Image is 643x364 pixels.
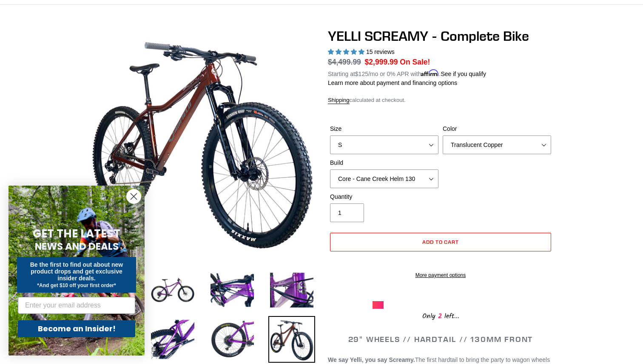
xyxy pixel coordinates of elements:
[373,309,509,322] div: Only left...
[421,69,439,76] span: Affirm
[441,71,486,77] a: See if you qualify - Learn more about Affirm Financing (opens in modal)
[209,267,256,313] img: Load image into Gallery viewer, YELLI SCREAMY - Complete Bike
[355,71,368,77] span: $125
[330,192,438,201] label: Quantity
[33,226,120,241] span: GET THE LATEST
[328,96,553,104] div: calculated at checkout.
[18,320,135,337] button: Become an Insider!
[328,68,486,79] p: Starting at /mo or 0% APR with .
[35,240,119,253] span: NEWS AND DEALS
[328,356,415,363] b: We say Yelli, you say Screamy.
[330,271,551,279] a: More payment options
[328,97,350,104] a: Shipping
[435,311,444,322] span: 2
[330,233,551,251] button: Add to cart
[365,58,398,66] span: $2,999.99
[18,297,135,314] input: Enter your email address
[268,267,315,313] img: Load image into Gallery viewer, YELLI SCREAMY - Complete Bike
[328,79,457,86] a: Learn more about payment and financing options
[328,28,553,44] h1: YELLI SCREAMY - Complete Bike
[30,261,123,282] span: Be the first to find out about new product drops and get exclusive insider deals.
[149,267,196,313] img: Load image into Gallery viewer, YELLI SCREAMY - Complete Bike
[422,239,459,245] span: Add to cart
[443,124,551,133] label: Color
[328,58,361,66] s: $4,499.99
[330,124,438,133] label: Size
[366,48,395,55] span: 15 reviews
[330,158,438,167] label: Build
[328,48,366,55] span: 5.00 stars
[209,316,256,363] img: Load image into Gallery viewer, YELLI SCREAMY - Complete Bike
[126,189,141,204] button: Close dialog
[268,316,315,363] img: Load image into Gallery viewer, YELLI SCREAMY - Complete Bike
[37,282,116,288] span: *And get $10 off your first order*
[149,316,196,363] img: Load image into Gallery viewer, YELLI SCREAMY - Complete Bike
[400,56,430,68] span: On Sale!
[348,334,533,344] span: 29" WHEELS // HARDTAIL // 130MM FRONT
